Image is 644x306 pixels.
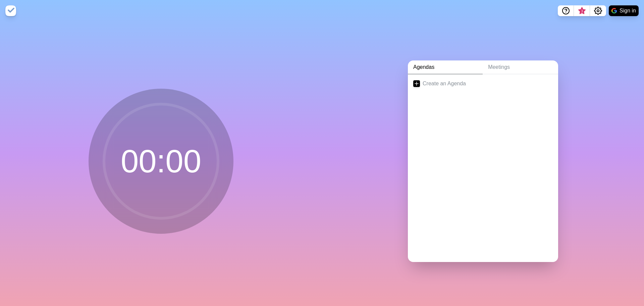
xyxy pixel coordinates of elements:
[590,5,606,16] button: Settings
[408,74,558,93] a: Create an Agenda
[558,5,574,16] button: Help
[609,5,639,16] button: Sign in
[5,5,16,16] img: timeblocks logo
[408,60,483,74] a: Agendas
[579,8,585,14] span: 3
[611,8,617,13] img: google logo
[483,60,558,74] a: Meetings
[574,5,590,16] button: What’s new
